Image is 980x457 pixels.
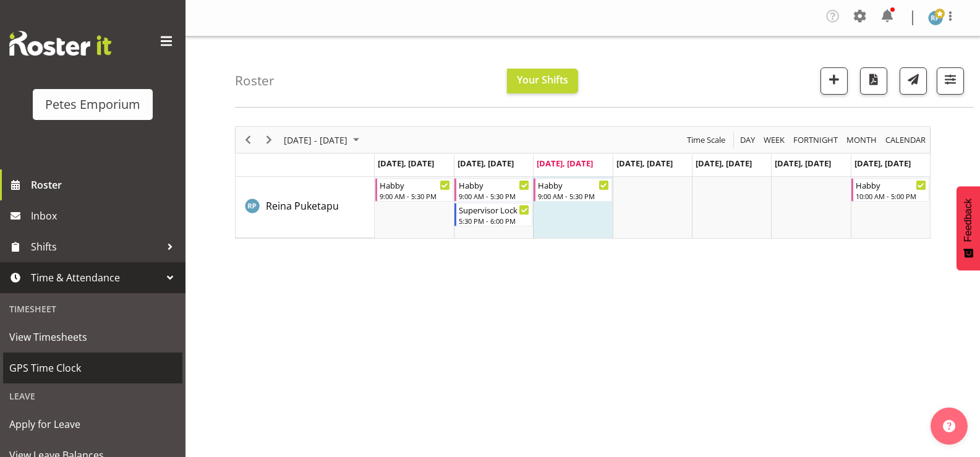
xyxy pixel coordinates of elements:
[261,132,278,148] button: Next
[31,237,161,256] span: Shifts
[235,126,931,239] div: Timeline Week of August 27, 2025
[957,186,980,270] button: Feedback - Show survey
[937,67,964,95] button: Filter Shifts
[9,415,176,434] span: Apply for Leave
[266,199,339,213] a: Reina Puketapu
[791,132,840,148] button: Fortnight
[380,179,450,191] div: Habby
[860,67,887,95] button: Download a PDF of the roster according to the set date range.
[31,207,179,225] span: Inbox
[507,69,578,93] button: Your Shifts
[459,216,529,226] div: 5:30 PM - 6:00 PM
[459,191,529,201] div: 9:00 AM - 5:30 PM
[375,178,453,202] div: Reina Puketapu"s event - Habby Begin From Monday, August 25, 2025 at 9:00:00 AM GMT+12:00 Ends At...
[928,11,943,25] img: reina-puketapu721.jpg
[240,132,257,148] button: Previous
[685,132,728,148] button: Time Scale
[282,132,365,148] button: August 25 - 31, 2025
[963,199,974,242] span: Feedback
[517,73,568,87] span: Your Shifts
[762,132,787,148] button: Timeline Week
[9,359,176,377] span: GPS Time Clock
[762,132,786,148] span: Week
[775,158,831,169] span: [DATE], [DATE]
[266,199,339,213] span: Reina Puketapu
[792,132,839,148] span: Fortnight
[45,95,140,114] div: Petes Emporium
[854,158,911,169] span: [DATE], [DATE]
[454,203,532,226] div: Reina Puketapu"s event - Supervisor Lock Up Begin From Tuesday, August 26, 2025 at 5:30:00 PM GMT...
[900,67,927,95] button: Send a list of all shifts for the selected filtered period to all rostered employees.
[845,132,878,148] span: Month
[3,352,182,383] a: GPS Time Clock
[884,132,928,148] button: Month
[375,177,930,238] table: Timeline Week of August 27, 2025
[459,203,529,216] div: Supervisor Lock Up
[454,178,532,202] div: Reina Puketapu"s event - Habby Begin From Tuesday, August 26, 2025 at 9:00:00 AM GMT+12:00 Ends A...
[820,67,848,95] button: Add a new shift
[378,158,434,169] span: [DATE], [DATE]
[31,176,179,194] span: Roster
[380,191,450,201] div: 9:00 AM - 5:30 PM
[3,383,182,409] div: Leave
[686,132,726,148] span: Time Scale
[943,420,955,432] img: help-xxl-2.png
[235,74,275,88] h4: Roster
[3,296,182,322] div: Timesheet
[237,127,258,153] div: Previous
[459,179,529,191] div: Habby
[9,31,111,56] img: Rosterit website logo
[236,177,375,238] td: Reina Puketapu resource
[696,158,752,169] span: [DATE], [DATE]
[458,158,514,169] span: [DATE], [DATE]
[538,179,608,191] div: Habby
[739,132,756,148] span: Day
[738,132,757,148] button: Timeline Day
[283,132,349,148] span: [DATE] - [DATE]
[538,191,608,201] div: 9:00 AM - 5:30 PM
[845,132,879,148] button: Timeline Month
[537,158,593,169] span: [DATE], [DATE]
[9,328,176,346] span: View Timesheets
[851,178,929,202] div: Reina Puketapu"s event - Habby Begin From Sunday, August 31, 2025 at 10:00:00 AM GMT+12:00 Ends A...
[3,409,182,440] a: Apply for Leave
[856,179,926,191] div: Habby
[3,322,182,352] a: View Timesheets
[534,178,611,202] div: Reina Puketapu"s event - Habby Begin From Wednesday, August 27, 2025 at 9:00:00 AM GMT+12:00 Ends...
[616,158,673,169] span: [DATE], [DATE]
[31,268,161,287] span: Time & Attendance
[258,127,279,153] div: Next
[856,191,926,201] div: 10:00 AM - 5:00 PM
[884,132,927,148] span: calendar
